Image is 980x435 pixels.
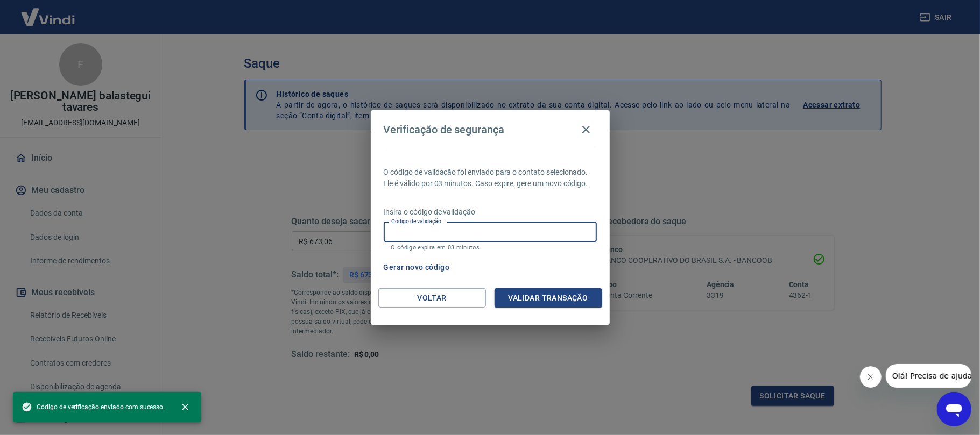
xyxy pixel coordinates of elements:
[384,167,597,189] p: O código de validação foi enviado para o contato selecionado. Ele é válido por 03 minutos. Caso e...
[860,366,882,388] iframe: Fechar mensagem
[495,288,602,308] button: Validar transação
[6,8,90,16] span: Olá! Precisa de ajuda?
[937,392,971,426] iframe: Botão para abrir a janela de mensagens
[391,217,441,225] label: Código de validação
[384,206,597,218] p: Insira o código de validação
[886,364,971,388] iframe: Mensagem da empresa
[22,402,165,412] span: Código de verificação enviado com sucesso.
[384,123,505,136] h4: Verificação de segurança
[391,244,589,251] p: O código expira em 03 minutos.
[378,288,486,308] button: Voltar
[379,258,454,277] button: Gerar novo código
[173,395,197,419] button: close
